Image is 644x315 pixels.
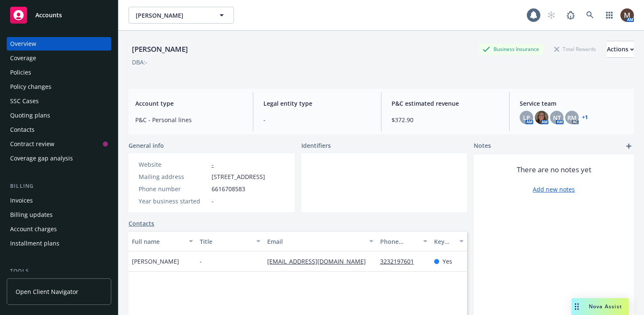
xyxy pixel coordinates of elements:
[196,231,264,251] button: Title
[129,219,154,228] a: Contacts
[10,109,50,122] div: Quoting plans
[10,66,31,79] div: Policies
[212,184,245,193] span: 6616708583
[139,172,208,181] div: Mailing address
[264,231,377,251] button: Email
[7,80,111,93] a: Policy changes
[392,115,499,124] span: $372.90
[7,94,111,108] a: SSC Cases
[10,237,59,250] div: Installment plans
[7,51,111,65] a: Coverage
[267,237,364,246] div: Email
[135,99,243,108] span: Account type
[10,51,36,65] div: Coverage
[533,185,575,194] a: Add new notes
[200,237,252,246] div: Title
[129,7,234,24] button: [PERSON_NAME]
[620,8,634,22] img: photo
[263,99,371,108] span: Legal entity type
[624,141,634,151] a: add
[10,194,33,207] div: Invoices
[7,66,111,79] a: Policies
[7,208,111,222] a: Billing updates
[572,298,582,315] div: Drag to move
[7,3,111,27] a: Accounts
[267,257,373,265] a: [EMAIL_ADDRESS][DOMAIN_NAME]
[263,115,371,124] span: -
[132,257,179,266] span: [PERSON_NAME]
[10,94,39,108] div: SSC Cases
[7,222,111,236] a: Account charges
[136,11,209,20] span: [PERSON_NAME]
[129,231,196,251] button: Full name
[478,44,543,54] div: Business Insurance
[567,113,577,122] span: RM
[212,172,265,181] span: [STREET_ADDRESS]
[434,237,454,246] div: Key contact
[139,184,208,193] div: Phone number
[589,303,622,310] span: Nova Assist
[520,99,627,108] span: Service team
[7,237,111,250] a: Installment plans
[129,141,164,150] span: General info
[562,7,579,24] a: Report a Bug
[10,208,53,222] div: Billing updates
[200,257,202,266] span: -
[7,123,111,136] a: Contacts
[35,12,62,19] span: Accounts
[582,115,588,120] a: +1
[7,267,111,275] div: Tools
[582,7,598,24] a: Search
[212,160,214,168] a: -
[431,231,467,251] button: Key contact
[10,222,57,236] div: Account charges
[212,197,214,206] span: -
[543,7,560,24] a: Start snowing
[132,237,184,246] div: Full name
[10,152,73,165] div: Coverage gap analysis
[10,37,36,51] div: Overview
[129,44,191,55] div: [PERSON_NAME]
[7,37,111,51] a: Overview
[139,197,208,206] div: Year business started
[301,141,331,150] span: Identifiers
[523,113,530,122] span: LP
[10,80,51,93] div: Policy changes
[7,152,111,165] a: Coverage gap analysis
[443,257,452,266] span: Yes
[517,165,591,175] span: There are no notes yet
[392,99,499,108] span: P&C estimated revenue
[7,182,111,190] div: Billing
[553,113,561,122] span: NT
[7,137,111,151] a: Contract review
[16,287,78,296] span: Open Client Navigator
[132,58,148,67] div: DBA: -
[601,7,618,24] a: Switch app
[607,41,634,58] button: Actions
[572,298,629,315] button: Nova Assist
[474,141,491,151] span: Notes
[550,44,600,54] div: Total Rewards
[380,237,418,246] div: Phone number
[380,257,421,265] a: 3232197601
[377,231,431,251] button: Phone number
[10,137,54,151] div: Contract review
[535,111,548,124] img: photo
[7,109,111,122] a: Quoting plans
[10,123,35,136] div: Contacts
[607,41,634,57] div: Actions
[135,115,243,124] span: P&C - Personal lines
[139,160,208,169] div: Website
[7,194,111,207] a: Invoices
